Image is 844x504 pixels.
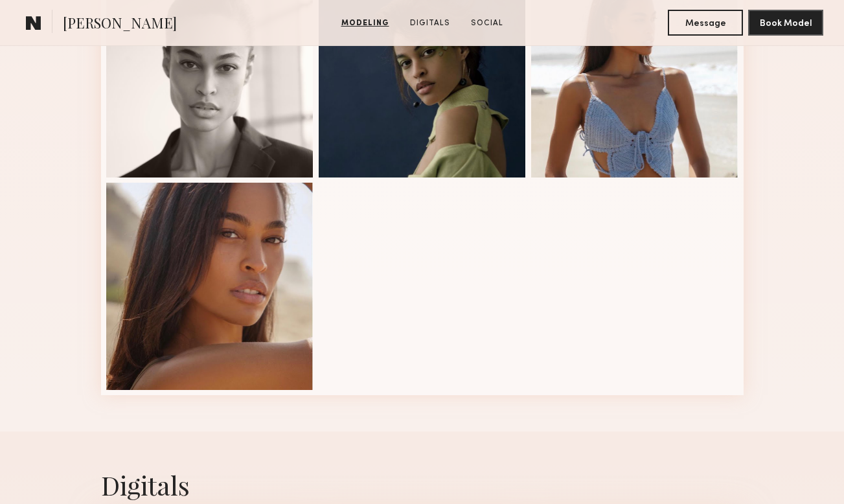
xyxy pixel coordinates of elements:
a: Modeling [336,17,394,29]
div: Digitals [101,468,744,502]
a: Social [466,17,508,29]
button: Book Model [748,10,823,36]
a: Book Model [748,17,823,28]
button: Message [668,10,743,36]
span: [PERSON_NAME] [63,13,177,36]
a: Digitals [405,17,455,29]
